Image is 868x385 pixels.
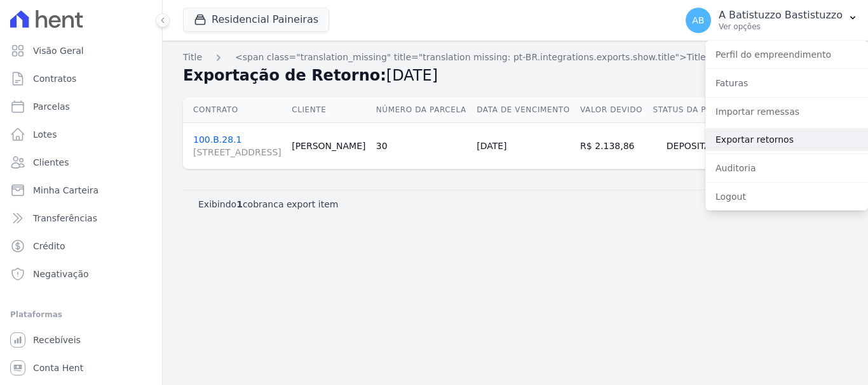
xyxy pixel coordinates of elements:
a: Parcelas [5,94,157,119]
h2: Exportação de Retorno: [183,64,729,87]
a: Perfil do empreendimento [705,43,868,66]
a: Visão Geral [5,38,157,63]
a: Title [183,51,202,64]
div: Depositado [653,137,738,155]
th: Valor devido [575,97,648,123]
span: [DATE] [386,67,438,84]
span: Clientes [33,156,69,169]
button: AB A Batistuzzo Bastistuzzo Ver opções [675,3,868,38]
a: Crédito [5,233,157,259]
span: Parcelas [33,100,70,113]
span: Visão Geral [33,44,84,57]
a: Recebíveis [5,327,157,353]
a: Negativação [5,261,157,287]
a: Lotes [5,122,157,147]
a: Clientes [5,150,157,175]
a: Logout [705,185,868,208]
span: AB [692,16,704,25]
span: Crédito [33,240,65,252]
td: R$ 2.138,86 [575,123,648,169]
a: Contratos [5,66,157,91]
td: 30 [371,123,471,169]
th: Data de Vencimento [471,97,575,123]
a: Auditoria [705,157,868,179]
a: Conta Hent [5,355,157,381]
a: Faturas [705,72,868,95]
p: Ver opções [719,22,843,32]
span: Recebíveis [33,334,81,346]
a: <span class="translation_missing" title="translation missing: pt-BR.integrations.exports.show.tit... [235,51,798,64]
div: Plataformas [10,307,152,322]
span: Lotes [33,128,57,141]
nav: Breadcrumb [183,51,848,64]
a: Minha Carteira [5,178,157,203]
b: 1 [236,199,243,209]
a: Transferências [5,206,157,231]
th: Contrato [183,97,287,123]
span: [STREET_ADDRESS] [193,146,281,159]
span: Minha Carteira [33,184,98,197]
span: translation missing: pt-BR.integrations.exports.index.title [183,52,202,62]
th: Número da Parcela [371,97,471,123]
td: [DATE] [471,123,575,169]
span: Negativação [33,268,89,280]
td: [PERSON_NAME] [287,123,371,169]
p: Exibindo cobranca export item [198,198,338,211]
span: Contratos [33,72,76,85]
a: Exportar retornos [705,128,868,151]
a: 100.B.28.1[STREET_ADDRESS] [193,134,281,159]
span: Transferências [33,212,97,225]
p: A Batistuzzo Bastistuzzo [719,9,843,22]
button: Residencial Paineiras [183,8,329,32]
span: Conta Hent [33,362,83,374]
a: Importar remessas [705,100,868,123]
th: Cliente [287,97,371,123]
th: Status da Parcela [648,97,743,123]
